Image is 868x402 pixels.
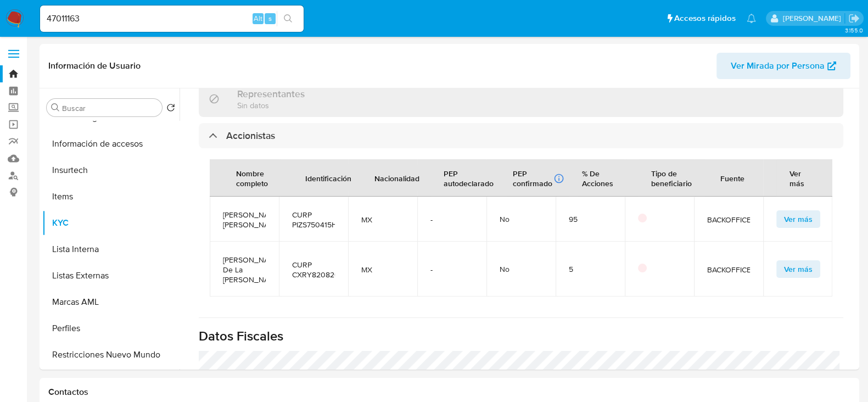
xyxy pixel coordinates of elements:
[500,264,542,274] div: No
[42,210,180,236] button: KYC
[430,160,507,196] div: PEP autodeclarado
[51,103,60,112] button: Buscar
[277,11,299,26] button: search-icon
[707,265,750,275] span: BACKOFFICE_CHALLENGE
[268,13,272,24] span: s
[513,169,564,188] div: PEP confirmado
[361,215,404,225] span: MX
[223,255,266,284] span: [PERSON_NAME] De La [PERSON_NAME]
[40,12,304,26] input: Buscar usuario o caso...
[430,215,473,225] span: -
[776,210,820,228] button: Ver más
[292,210,335,230] span: CURP PIZS750415HDFNLR03
[784,261,813,277] span: Ver más
[48,387,850,398] h1: Contactos
[776,160,819,196] div: Ver más
[361,265,404,275] span: MX
[226,130,275,142] h3: Accionistas
[42,289,180,315] button: Marcas AML
[199,328,843,344] h1: Datos Fiscales
[42,131,180,157] button: Información de accesos
[707,165,758,191] div: Fuente
[223,210,266,230] span: [PERSON_NAME] [PERSON_NAME]
[776,260,820,278] button: Ver más
[638,160,705,196] div: Tipo de beneficiario
[430,265,473,275] span: -
[674,13,736,24] span: Accesos rápidos
[292,260,335,280] span: CURP CXRY820826MVZXDL02
[62,103,158,113] input: Buscar
[237,88,305,100] h3: Representantes
[716,53,850,79] button: Ver Mirada por Persona
[48,60,141,71] h1: Información de Usuario
[784,211,813,227] span: Ver más
[292,165,365,191] div: Identificación
[223,160,281,196] div: Nombre completo
[747,14,756,23] a: Notificaciones
[42,263,180,289] button: Listas Externas
[569,214,612,224] div: 95
[42,157,180,183] button: Insurtech
[42,183,180,210] button: Items
[569,160,626,196] div: % De Acciones
[237,100,305,110] p: Sin datos
[42,236,180,263] button: Lista Interna
[731,53,825,79] span: Ver Mirada por Persona
[42,342,180,368] button: Restricciones Nuevo Mundo
[500,214,542,224] div: No
[569,264,612,274] div: 5
[42,315,180,342] button: Perfiles
[782,13,844,24] p: irma.suarez@mercadolibre.com.mx
[707,215,750,225] span: BACKOFFICE_CHALLENGE
[254,13,262,24] span: Alt
[361,165,433,191] div: Nacionalidad
[199,81,843,117] div: RepresentantesSin datos
[166,103,175,115] button: Volver al orden por defecto
[848,13,860,24] a: Salir
[199,123,843,148] div: Accionistas
[42,368,180,394] button: Tarjetas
